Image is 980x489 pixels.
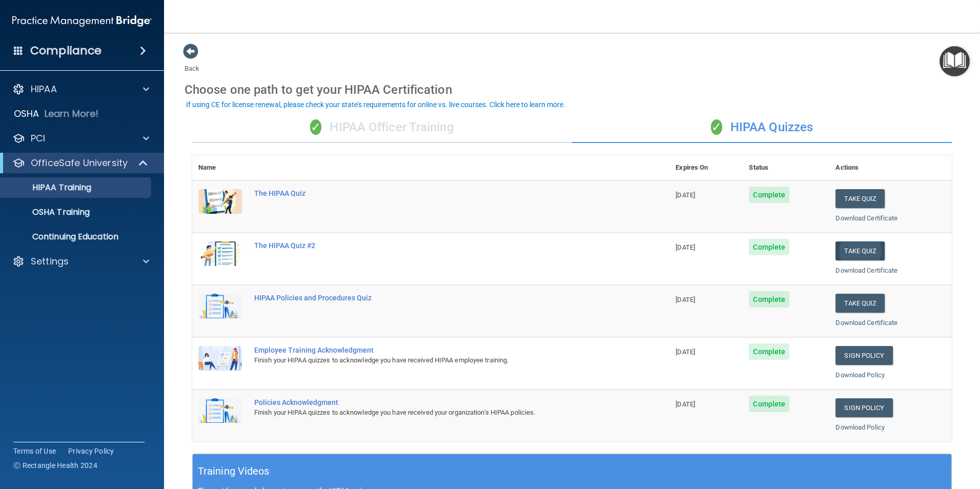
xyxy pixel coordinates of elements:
[31,132,45,145] p: PCI
[30,44,101,58] h4: Compliance
[835,398,892,417] a: Sign Policy
[310,119,321,135] span: ✓
[749,187,789,203] span: Complete
[254,354,618,366] div: Finish your HIPAA quizzes to acknowledge you have received HIPAA employee training.
[929,418,968,457] iframe: Drift Widget Chat Controller
[669,155,743,180] th: Expires On
[749,239,789,255] span: Complete
[749,343,789,360] span: Complete
[835,423,885,431] a: Download Policy
[7,232,147,242] p: Continuing Education
[676,191,695,199] span: [DATE]
[711,119,722,135] span: ✓
[192,112,572,143] div: HIPAA Officer Training
[749,291,789,308] span: Complete
[835,189,885,208] button: Take Quiz
[45,108,99,120] p: Learn More!
[743,155,829,180] th: Status
[835,371,885,379] a: Download Policy
[254,241,618,250] div: The HIPAA Quiz #2
[31,83,57,95] p: HIPAA
[835,214,897,222] a: Download Certificate
[12,11,152,31] img: PMB logo
[185,75,959,105] div: Choose one path to get your HIPAA Certification
[185,52,199,72] a: Back
[186,101,565,108] div: If using CE for license renewal, please check your state's requirements for online vs. live cours...
[12,255,149,268] a: Settings
[7,207,90,217] p: OSHA Training
[13,446,56,456] a: Terms of Use
[68,446,114,456] a: Privacy Policy
[12,132,149,145] a: PCI
[254,294,618,302] div: HIPAA Policies and Procedures Quiz
[14,108,39,120] p: OSHA
[749,396,789,412] span: Complete
[31,255,69,268] p: Settings
[185,99,567,110] button: If using CE for license renewal, please check your state's requirements for online vs. live cours...
[835,241,885,260] button: Take Quiz
[676,296,695,303] span: [DATE]
[676,243,695,251] span: [DATE]
[12,83,149,95] a: HIPAA
[254,189,618,197] div: The HIPAA Quiz
[192,155,248,180] th: Name
[254,406,618,419] div: Finish your HIPAA quizzes to acknowledge you have received your organization’s HIPAA policies.
[835,267,897,274] a: Download Certificate
[835,294,885,313] button: Take Quiz
[676,348,695,356] span: [DATE]
[835,319,897,327] a: Download Certificate
[835,346,892,365] a: Sign Policy
[940,46,970,76] button: Open Resource Center
[676,400,695,408] span: [DATE]
[198,462,270,480] h5: Training Videos
[572,112,952,143] div: HIPAA Quizzes
[254,346,618,354] div: Employee Training Acknowledgment
[829,155,952,180] th: Actions
[31,157,128,169] p: OfficeSafe University
[13,460,97,471] span: Ⓒ Rectangle Health 2024
[7,182,91,193] p: HIPAA Training
[254,398,618,406] div: Policies Acknowledgment
[12,157,149,169] a: OfficeSafe University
